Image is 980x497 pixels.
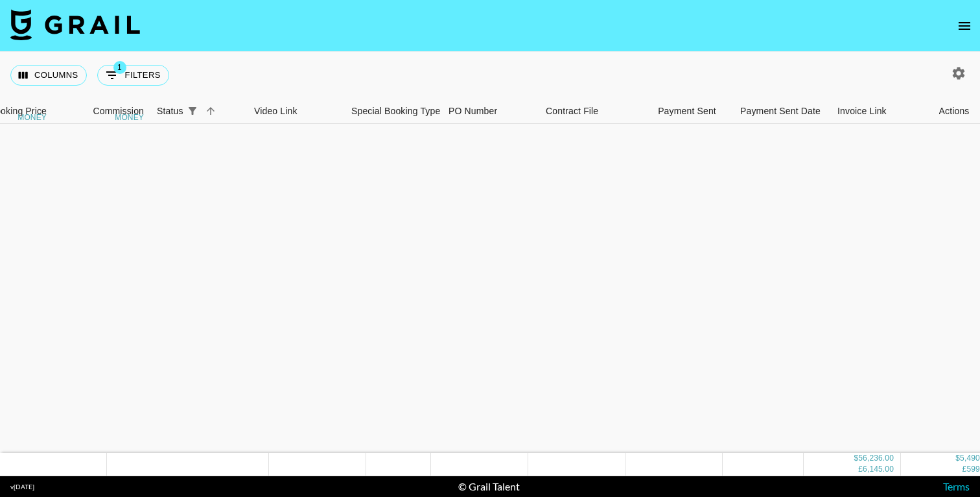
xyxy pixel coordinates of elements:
button: Select columns [10,65,87,86]
div: 1 active filter [183,102,202,120]
div: 56,236.00 [858,454,894,465]
div: Video Link [248,99,345,124]
div: Commission [93,99,144,124]
button: Sort [202,102,220,120]
div: Payment Sent Date [734,99,831,124]
div: PO Number [442,99,539,124]
div: £ [858,465,863,476]
div: Payment Sent [658,99,716,124]
div: Invoice Link [831,99,928,124]
div: $ [955,454,960,465]
div: PO Number [449,99,497,124]
div: v [DATE] [10,483,34,491]
div: Invoice Link [837,99,887,124]
div: Special Booking Type [345,99,442,124]
div: Contract File [539,99,636,124]
div: Contract File [546,99,598,124]
div: © Grail Talent [458,480,520,493]
div: money [115,114,144,121]
div: Status [157,99,183,124]
div: Special Booking Type [351,99,440,124]
div: 6,145.00 [863,465,894,476]
div: money [17,114,47,121]
div: Payment Sent [636,99,734,124]
div: Payment Sent Date [740,99,821,124]
div: £ [962,465,967,476]
button: open drawer [951,13,977,39]
div: Status [150,99,248,124]
img: Grail Talent [10,9,140,40]
div: Actions [939,99,970,124]
button: Show filters [183,102,202,120]
span: 1 [113,61,126,74]
button: Show filters [97,65,169,86]
div: Video Link [254,99,297,124]
a: Terms [943,480,970,492]
div: Actions [928,99,980,124]
div: $ [854,454,858,465]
